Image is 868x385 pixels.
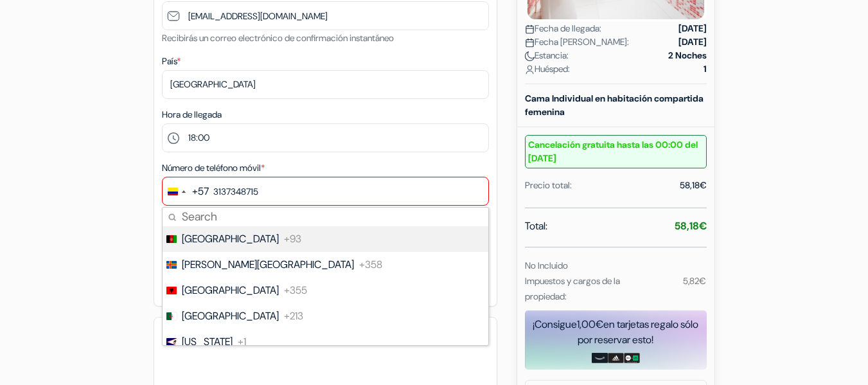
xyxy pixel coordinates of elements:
span: Fecha [PERSON_NAME]: [525,35,629,49]
span: +213 [284,309,303,324]
img: user_icon.svg [525,65,535,75]
b: Cama Individual en habitación compartida femenina [525,93,704,118]
img: calendar.svg [525,24,535,34]
ul: List of countries [163,226,488,345]
img: amazon-card-no-text.png [592,353,608,363]
small: Recibirás un correo electrónico de confirmación instantáneo [162,32,394,44]
label: Hora de llegada [162,108,222,121]
span: +355 [284,283,307,298]
strong: [DATE] [678,35,707,49]
div: 58,18€ [680,179,707,192]
button: Change country, selected Colombia (+57) [163,177,209,205]
span: [GEOGRAPHIC_DATA] [182,231,279,247]
span: [PERSON_NAME][GEOGRAPHIC_DATA] [182,257,354,273]
small: Impuestos y cargos de la propiedad: [525,275,620,302]
img: calendar.svg [525,38,535,48]
strong: 58,18€ [675,219,707,233]
strong: [DATE] [678,22,707,35]
div: ¡Consigue en tarjetas regalo sólo por reservar esto! [525,317,707,348]
span: [GEOGRAPHIC_DATA] [182,283,279,298]
strong: 1 [704,62,707,76]
span: +1 [238,334,246,350]
label: País [162,55,181,68]
span: +93 [284,231,301,247]
small: 5,82€ [683,275,706,287]
div: Precio total: [525,179,572,192]
span: Huésped: [525,62,570,76]
span: Estancia: [525,49,569,62]
span: +358 [359,257,382,273]
span: [GEOGRAPHIC_DATA] [182,309,279,324]
span: [US_STATE] [182,334,233,350]
strong: 2 Noches [668,49,707,62]
label: Número de teléfono móvil [162,161,265,175]
input: Introduzca la dirección de correo electrónico [162,1,489,30]
div: +57 [192,184,209,199]
small: Cancelación gratuita hasta las 00:00 del [DATE] [525,135,707,168]
input: Search [163,208,488,226]
span: Fecha de llegada: [525,22,601,35]
img: adidas-card.png [608,353,624,363]
span: Total: [525,219,547,234]
div: Invalido Formato de número de teléfono [162,206,489,221]
small: No Incluido [525,260,568,271]
img: uber-uber-eats-card.png [624,353,640,363]
img: moon.svg [525,51,535,61]
span: 1,00€ [577,318,603,331]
